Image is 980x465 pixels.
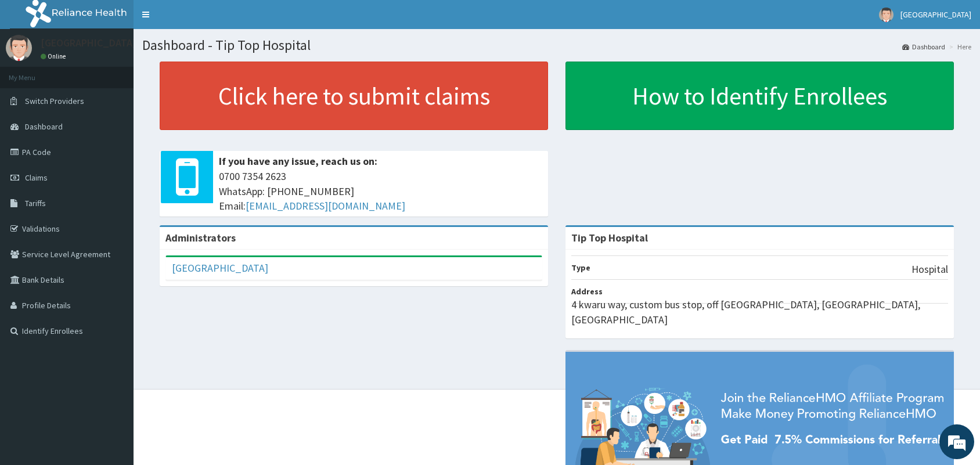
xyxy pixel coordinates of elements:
[41,52,69,60] a: Online
[946,42,971,52] li: Here
[6,35,32,61] img: User Image
[571,262,590,273] b: Type
[142,38,971,53] h1: Dashboard - Tip Top Hospital
[246,199,405,212] a: [EMAIL_ADDRESS][DOMAIN_NAME]
[902,42,945,52] a: Dashboard
[571,297,948,327] p: 4 kwaru way, custom bus stop, off [GEOGRAPHIC_DATA], [GEOGRAPHIC_DATA], [GEOGRAPHIC_DATA]
[565,62,954,130] a: How to Identify Enrollees
[160,62,548,130] a: Click here to submit claims
[571,286,603,297] b: Address
[41,38,136,48] p: [GEOGRAPHIC_DATA]
[219,169,542,214] span: 0700 7354 2623 WhatsApp: [PHONE_NUMBER] Email:
[25,198,46,208] span: Tariffs
[25,121,63,132] span: Dashboard
[165,231,236,244] b: Administrators
[172,261,268,275] a: [GEOGRAPHIC_DATA]
[25,96,84,106] span: Switch Providers
[879,8,893,22] img: User Image
[219,154,377,168] b: If you have any issue, reach us on:
[911,262,948,277] p: Hospital
[571,231,648,244] strong: Tip Top Hospital
[25,172,48,183] span: Claims
[900,9,971,20] span: [GEOGRAPHIC_DATA]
